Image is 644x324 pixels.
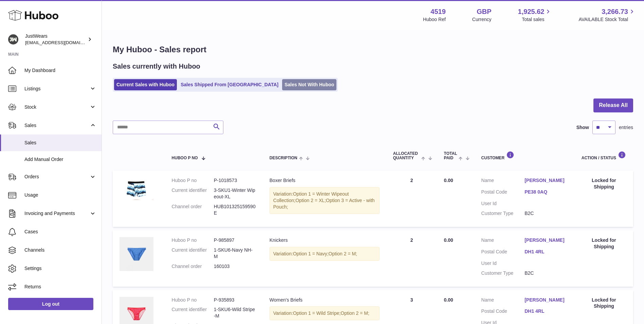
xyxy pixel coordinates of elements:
span: Stock [24,104,89,110]
dt: Channel order [172,263,214,270]
h2: Sales currently with Huboo [113,62,200,71]
dd: 1-SKU6-Navy NH-M [214,247,256,260]
div: Huboo Ref [423,16,446,23]
span: entries [619,124,633,131]
dt: Huboo P no [172,297,214,303]
span: Returns [24,284,96,290]
span: Option 2 = XL; [295,198,326,203]
dt: Customer Type [481,210,525,217]
dd: P-1018573 [214,177,256,184]
span: 0.00 [444,297,453,303]
dt: Postal Code [481,249,525,257]
img: internalAdmin-4519@internal.huboo.com [8,34,18,44]
span: Invoicing and Payments [24,210,89,217]
a: 1,925.62 Total sales [518,7,552,23]
td: 2 [386,230,437,287]
span: Option 1 = Wild Stripe; [293,310,341,316]
dt: Name [481,237,525,245]
img: 45191717684213.jpg [119,237,153,271]
a: Sales Shipped From [GEOGRAPHIC_DATA] [178,79,281,90]
div: Variation: [270,306,380,320]
span: Huboo P no [172,156,198,160]
dt: Huboo P no [172,177,214,184]
span: Settings [24,265,96,272]
dt: Name [481,177,525,185]
div: Action / Status [582,151,626,160]
dd: 3-SKU1-Winter Wipeout-XL [214,187,256,200]
a: DH1 4RL [525,308,568,314]
span: ALLOCATED Quantity [393,151,420,160]
a: Sales Not With Huboo [282,79,336,90]
span: Total sales [522,16,552,23]
dt: Postal Code [481,308,525,316]
span: 3,266.73 [602,7,628,16]
dt: Current identifier [172,247,214,260]
span: My Dashboard [24,67,96,74]
span: 1,925.62 [518,7,545,16]
dd: B2C [525,210,568,217]
div: Locked for Shipping [582,237,626,250]
span: Total paid [444,151,457,160]
span: Description [270,156,297,160]
div: Locked for Shipping [582,177,626,190]
strong: 4519 [430,7,446,16]
a: Current Sales with Huboo [114,79,177,90]
span: AVAILABLE Stock Total [578,16,636,23]
a: Log out [8,298,93,310]
span: Option 1 = Navy; [293,251,329,256]
dt: Current identifier [172,306,214,319]
label: Show [576,124,589,131]
span: [EMAIL_ADDRESS][DOMAIN_NAME] [25,40,100,45]
strong: GBP [477,7,491,16]
div: JustWears [25,33,86,46]
div: Women's Briefs [270,297,380,303]
div: Boxer Briefs [270,177,380,184]
dt: User Id [481,260,525,267]
span: Option 2 = M; [341,310,369,316]
span: Sales [24,140,96,146]
dd: B2C [525,270,568,276]
span: Add Manual Order [24,156,96,163]
span: Option 2 = M; [329,251,357,256]
div: Variation: [270,187,380,214]
td: 2 [386,170,437,227]
div: Currency [472,16,492,23]
span: 0.00 [444,178,453,183]
span: Listings [24,86,89,92]
dd: P-935893 [214,297,256,303]
dd: HUB101325159590E [214,203,256,216]
span: Sales [24,122,89,129]
span: Cases [24,229,96,235]
span: Option 1 = Winter Wipeout Collection; [273,191,349,203]
a: [PERSON_NAME] [525,177,568,184]
img: 45191731086590.JPG [119,177,153,200]
a: [PERSON_NAME] [525,237,568,244]
div: Knickers [270,237,380,244]
dd: 1-SKU6-Wild Stripe-M [214,306,256,319]
div: Locked for Shipping [582,297,626,310]
dt: Current identifier [172,187,214,200]
span: Channels [24,247,96,253]
dt: Channel order [172,203,214,216]
a: DH1 4RL [525,249,568,255]
dt: User Id [481,200,525,207]
div: Variation: [270,247,380,261]
span: Usage [24,192,96,198]
dt: Customer Type [481,270,525,276]
span: Orders [24,174,89,180]
span: 0.00 [444,237,453,243]
dt: Postal Code [481,189,525,197]
h1: My Huboo - Sales report [113,44,633,55]
dd: 160103 [214,263,256,270]
a: 3,266.73 AVAILABLE Stock Total [578,7,636,23]
dt: Name [481,297,525,305]
a: PE38 0AQ [525,189,568,195]
button: Release All [593,98,633,112]
dt: Huboo P no [172,237,214,244]
a: [PERSON_NAME] [525,297,568,303]
dd: P-985897 [214,237,256,244]
div: Customer [481,151,568,160]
